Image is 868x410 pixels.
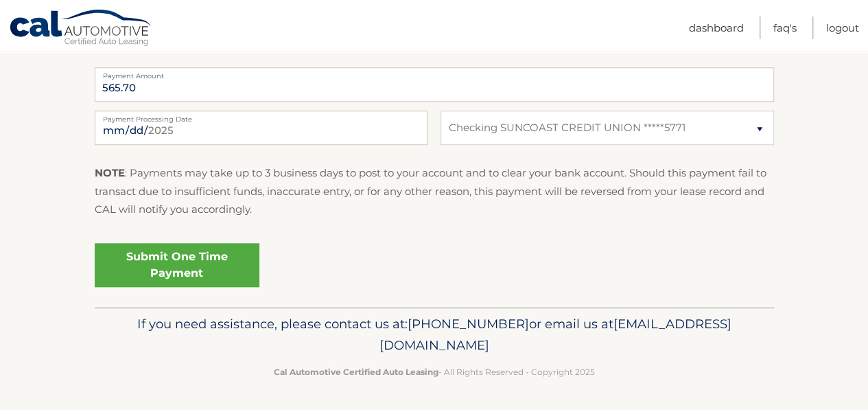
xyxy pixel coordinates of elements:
a: Dashboard [689,16,744,39]
span: [PHONE_NUMBER] [408,316,529,332]
strong: Cal Automotive Certified Auto Leasing [274,367,438,377]
a: Submit One Time Payment [95,243,259,287]
p: - All Rights Reserved - Copyright 2025 [104,365,765,379]
a: Cal Automotive [9,9,153,49]
input: Payment Amount [95,67,774,102]
a: Logout [826,16,859,39]
input: Payment Date [95,111,427,145]
a: FAQ's [773,16,797,39]
p: If you need assistance, please contact us at: or email us at [104,313,765,357]
label: Payment Amount [95,67,774,78]
strong: NOTE [95,166,125,179]
label: Payment Processing Date [95,111,427,122]
p: : Payments may take up to 3 business days to post to your account and to clear your bank account.... [95,164,774,218]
